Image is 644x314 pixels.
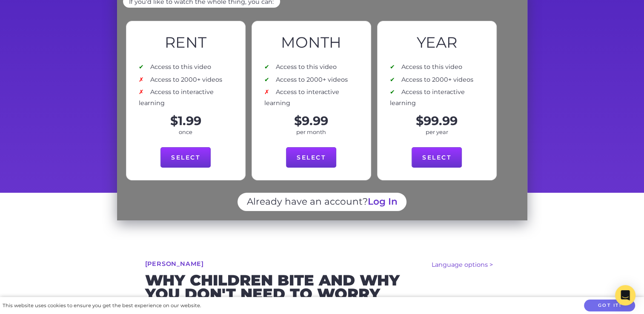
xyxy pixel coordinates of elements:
[238,193,406,211] p: Already have an account?
[145,261,204,267] a: [PERSON_NAME]
[390,87,492,109] li: Access to interactive learning
[3,301,201,310] div: This website uses cookies to ensure you get the best experience on our website.
[145,274,499,300] h2: Why children bite and why you don't need to worry
[252,34,371,51] h2: Month
[378,34,496,51] h2: Year
[378,127,496,137] p: per year
[584,300,635,312] button: Got it!
[390,74,492,86] li: Access to 2000+ videos
[368,196,398,207] a: Log In
[160,147,211,168] a: Select
[615,285,635,305] div: Open Intercom Messenger
[252,115,371,127] p: $9.99
[264,87,366,109] li: Access to interactive learning
[126,34,245,51] h2: Rent
[390,62,492,73] li: Access to this video
[378,115,496,127] p: $99.99
[252,127,371,137] p: per month
[264,62,366,73] li: Access to this video
[139,62,240,73] li: Access to this video
[286,147,336,168] a: Select
[412,147,462,168] a: Select
[139,87,240,109] li: Access to interactive learning
[264,74,366,86] li: Access to 2000+ videos
[126,115,245,127] p: $1.99
[126,127,245,137] p: once
[139,74,240,86] li: Access to 2000+ videos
